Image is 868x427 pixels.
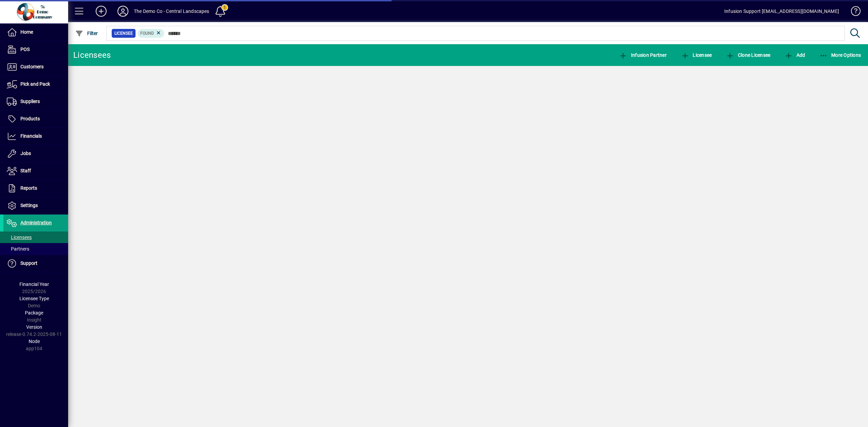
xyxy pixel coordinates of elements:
[3,255,68,272] a: Support
[134,6,209,17] div: The Demo Co - Central Landscapes
[617,49,668,61] button: Infusion Partner
[90,5,112,17] button: Add
[818,49,863,61] button: More Options
[74,27,100,39] button: Filter
[619,52,667,58] span: Infusion Partner
[19,281,49,287] span: Financial Year
[3,145,68,162] a: Jobs
[140,31,154,36] span: Found
[20,133,42,139] span: Financials
[3,110,68,127] a: Products
[20,29,33,35] span: Home
[138,29,164,38] mat-chip: Found Status: Found
[20,260,37,266] span: Support
[20,185,37,191] span: Reports
[20,203,38,208] span: Settings
[3,93,68,110] a: Suppliers
[3,24,68,41] a: Home
[724,6,839,17] div: Infusion Support [EMAIL_ADDRESS][DOMAIN_NAME]
[3,180,68,197] a: Reports
[20,220,52,225] span: Administration
[783,49,807,61] button: Add
[3,41,68,58] a: POS
[3,243,68,255] a: Partners
[681,52,712,58] span: Licensee
[19,296,49,301] span: Licensee Type
[726,52,770,58] span: Clone Licensee
[724,49,772,61] button: Clone Licensee
[26,324,42,330] span: Version
[20,116,40,121] span: Products
[846,1,859,23] a: Knowledge Base
[29,339,40,344] span: Node
[3,232,68,243] a: Licensees
[20,64,44,69] span: Customers
[820,52,861,58] span: More Options
[20,168,31,173] span: Staff
[73,50,111,61] div: Licensees
[20,151,31,156] span: Jobs
[75,31,98,36] span: Filter
[3,128,68,145] a: Financials
[3,163,68,180] a: Staff
[20,81,50,87] span: Pick and Pack
[114,30,133,37] span: Licensee
[3,58,68,75] a: Customers
[3,197,68,214] a: Settings
[785,52,805,58] span: Add
[3,76,68,93] a: Pick and Pack
[20,99,40,104] span: Suppliers
[20,47,30,52] span: POS
[7,246,29,252] span: Partners
[112,5,134,17] button: Profile
[679,49,714,61] button: Licensee
[25,310,43,315] span: Package
[7,235,32,240] span: Licensees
